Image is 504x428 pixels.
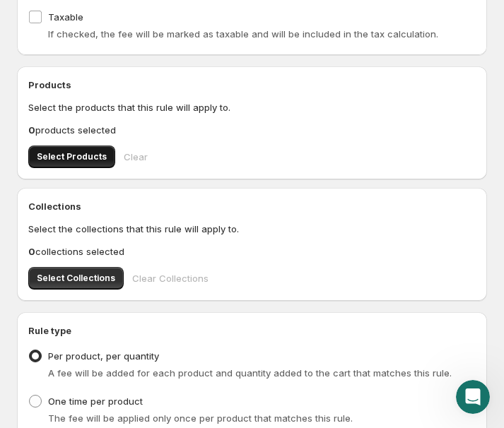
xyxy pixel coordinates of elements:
[48,396,143,407] span: One time per product
[28,124,35,136] b: 0
[48,367,452,379] span: A fee will be added for each product and quantity added to the cart that matches this rule.
[37,151,107,162] span: Select Products
[456,380,490,414] iframe: Intercom live chat
[28,100,476,114] p: Select the products that this rule will apply to.
[28,222,476,236] p: Select the collections that this rule will apply to.
[48,350,159,362] span: Per product, per quantity
[28,267,124,290] button: Select Collections
[28,199,476,213] h2: Collections
[28,323,476,338] h2: Rule type
[28,78,476,92] h2: Products
[28,123,476,137] p: products selected
[48,11,83,23] span: Taxable
[48,28,438,40] span: If checked, the fee will be marked as taxable and will be included in the tax calculation.
[28,145,115,168] button: Select Products
[48,412,353,424] span: The fee will be applied only once per product that matches this rule.
[28,246,35,257] b: 0
[37,273,115,284] span: Select Collections
[28,244,476,258] p: collections selected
